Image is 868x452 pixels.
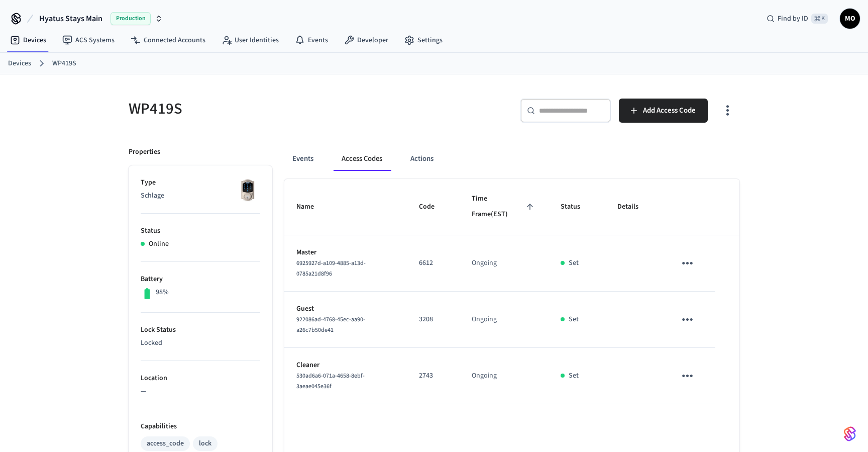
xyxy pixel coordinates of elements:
span: Hyatus Stays Main [39,13,102,25]
p: Guest [296,304,395,314]
button: Events [284,147,321,171]
a: User Identities [213,31,287,49]
span: Production [111,12,151,25]
a: Devices [8,58,31,69]
a: Developer [336,31,396,49]
a: Connected Accounts [123,31,213,49]
span: Add Access Code [643,104,696,117]
span: Name [296,199,327,215]
p: Battery [141,274,260,285]
div: lock [199,438,211,449]
p: Status [141,226,260,236]
h5: WP419S [129,99,428,119]
div: access_code [147,438,184,449]
p: 2743 [419,371,448,381]
p: Set [569,371,579,381]
p: — [141,386,260,397]
span: ⌘ K [811,14,828,24]
td: Ongoing [460,348,548,404]
span: Details [617,199,652,215]
span: 6925927d-a109-4885-a13d-0785a21d8f96 [296,259,366,278]
span: Status [561,199,593,215]
button: Access Codes [334,147,390,171]
p: 3208 [419,314,448,325]
div: ant example [284,147,739,171]
p: Properties [129,147,160,157]
span: Time Frame(EST) [472,191,536,223]
button: Add Access Code [619,99,708,123]
a: ACS Systems [54,31,123,49]
a: Events [287,31,336,49]
span: 922086ad-4768-45ec-aa90-a26c7b50de41 [296,315,365,334]
a: WP419S [52,58,76,69]
p: Set [569,258,579,268]
td: Ongoing [460,292,548,348]
p: Locked [141,338,260,348]
span: Find by ID [778,14,808,24]
button: MO [840,9,860,29]
p: Location [141,373,260,384]
img: SeamLogoGradient.69752ec5.svg [844,426,856,442]
a: Devices [2,31,54,49]
span: MO [841,10,859,28]
div: Find by ID⌘ K [758,10,836,28]
p: Type [141,177,260,188]
p: Set [569,314,579,325]
img: Schlage Sense Smart Deadbolt with Camelot Trim, Front [235,177,260,203]
p: Master [296,247,395,258]
p: Lock Status [141,325,260,335]
p: 6612 [419,258,448,268]
p: 98% [156,287,169,298]
td: Ongoing [460,235,548,292]
button: Actions [402,147,442,171]
a: Settings [396,31,451,49]
p: Capabilities [141,421,260,432]
p: Schlage [141,191,260,201]
span: 530ad6a6-071a-4658-8ebf-3aeae045e36f [296,372,365,391]
p: Online [149,239,169,249]
table: sticky table [284,179,739,404]
p: Cleaner [296,360,395,371]
span: Code [419,199,448,215]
